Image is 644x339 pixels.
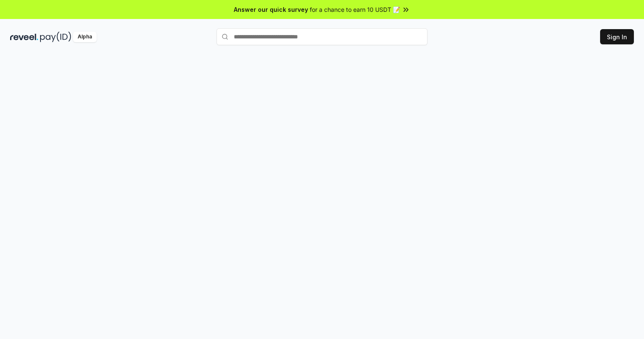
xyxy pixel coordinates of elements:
span: Answer our quick survey [234,5,308,14]
img: reveel_dark [10,32,38,42]
img: pay_id [40,32,71,42]
button: Sign In [600,29,634,44]
span: for a chance to earn 10 USDT 📝 [310,5,400,14]
div: Alpha [73,32,97,42]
